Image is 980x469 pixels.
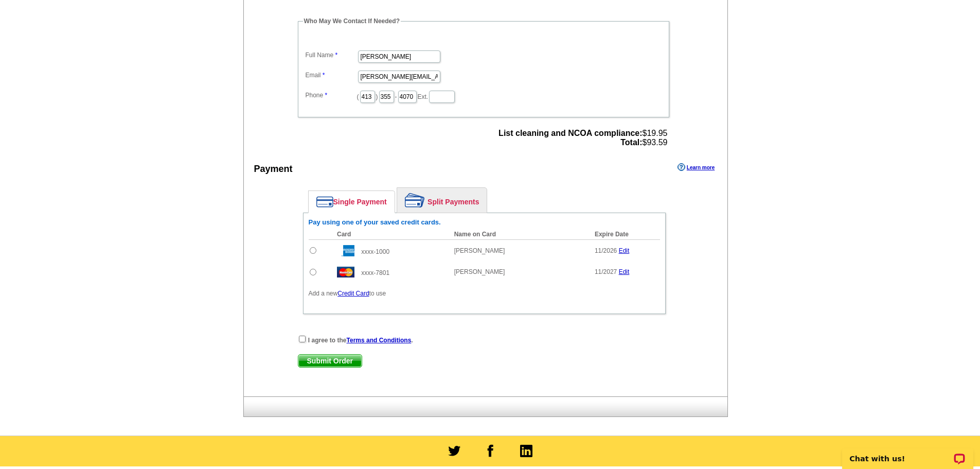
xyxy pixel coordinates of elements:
th: Card [332,229,449,240]
a: Edit [619,247,630,254]
a: Learn more [678,163,715,171]
a: Edit [619,268,630,275]
span: 11/2026 [595,247,617,254]
img: split-payment.png [405,193,425,207]
legend: Who May We Contact If Needed? [303,16,401,26]
strong: Total: [620,138,642,147]
span: xxxx-7801 [361,269,389,276]
span: 11/2027 [595,268,617,275]
span: [PERSON_NAME] [454,268,505,275]
p: Add a new to use [309,289,660,298]
a: Terms and Conditions [347,337,412,344]
a: Single Payment [309,191,395,213]
h6: Pay using one of your saved credit cards. [309,218,660,227]
th: Expire Date [590,229,660,240]
label: Phone [306,91,357,100]
span: Submit Order [298,355,362,367]
a: Credit Card [337,290,369,297]
strong: I agree to the . [308,337,413,344]
strong: List cleaning and NCOA compliance: [498,129,642,137]
dd: ( ) - Ext. [303,88,664,104]
label: Email [306,71,357,80]
img: amex.gif [337,245,354,256]
label: Full Name [306,50,357,60]
img: single-payment.png [316,196,333,207]
div: Payment [254,162,293,176]
span: $19.95 $93.59 [498,129,667,147]
img: mast.gif [337,267,354,277]
span: [PERSON_NAME] [454,247,505,254]
th: Name on Card [449,229,590,240]
iframe: LiveChat chat widget [835,437,980,469]
a: Split Payments [397,188,487,213]
span: xxxx-1000 [361,248,389,255]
